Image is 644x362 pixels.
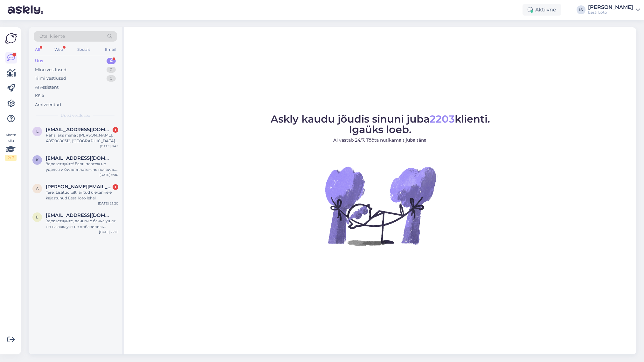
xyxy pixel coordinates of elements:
a: [PERSON_NAME]Eesti Loto [588,5,640,15]
div: Eesti Loto [588,10,633,15]
div: Здравствуйте, деньги с банка ушли, но на аккаунт не добавились.. [46,218,118,230]
img: Askly Logo [5,32,17,44]
div: Raha läks maha : [PERSON_NAME], 48510080312, [GEOGRAPHIC_DATA], 1.50€ [46,132,118,144]
span: l [36,129,38,134]
div: Web [53,45,64,54]
span: el_wanted@mail.ru [46,212,112,218]
span: a [36,186,39,191]
div: Email [104,45,117,54]
span: laheann@gmail.com [46,127,112,132]
span: Otsi kliente [39,33,65,40]
span: k [36,158,39,162]
p: AI vastab 24/7. Tööta nutikamalt juba täna. [271,137,490,144]
span: kushner19071979@gmail.com [46,155,112,161]
span: andera.lohmus@mail.ee [46,184,112,190]
div: 4 [107,58,116,64]
div: [DATE] 22:15 [99,230,118,234]
div: Здравствуйте! Если платеж не удался и билет/платеж не появился в вашем игровом аккаунте, пожалуйс... [46,161,118,172]
div: Minu vestlused [35,67,66,73]
div: 0 [107,75,116,82]
div: 1 [113,184,118,190]
div: [PERSON_NAME] [588,5,633,10]
div: Arhiveeritud [35,102,61,108]
div: [DATE] 23:20 [98,201,118,206]
div: 0 [107,67,116,73]
div: [DATE] 6:00 [100,172,118,177]
span: Askly kaudu jõudis sinuni juba klienti. Igaüks loeb. [271,113,490,136]
span: 2203 [430,113,455,125]
span: Uued vestlused [61,113,90,118]
div: IS [577,5,585,14]
div: Vaata siia [5,132,17,161]
div: Uus [35,58,43,64]
div: All [34,45,41,54]
div: 2 / 3 [5,155,17,161]
div: 1 [113,127,118,133]
div: Socials [76,45,92,54]
span: e [36,215,38,219]
div: [DATE] 8:45 [100,144,118,149]
img: No Chat active [323,149,438,263]
div: Kõik [35,93,44,99]
div: Aktiivne [523,4,561,16]
div: AI Assistent [35,84,59,90]
div: Tiimi vestlused [35,75,66,82]
div: Tere. Lisatud pilt, antud ülekanne ei kajastunud Eesti loto lehel. [46,190,118,201]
